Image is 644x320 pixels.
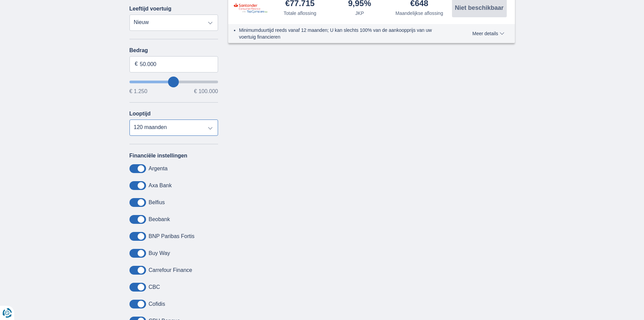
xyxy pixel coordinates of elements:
[239,27,448,40] li: Minimumduurtijd reeds vanaf 12 maanden; U kan slechts 100% van de aankoopprijs van uw voertuig fi...
[129,6,171,12] label: Leeftijd voertuig
[472,31,504,36] span: Meer details
[149,250,170,256] label: Buy Way
[129,89,147,94] span: € 1.250
[149,216,170,222] label: Beobank
[467,31,509,36] button: Meer details
[284,10,316,17] div: Totale aflossing
[149,199,165,206] label: Belfius
[396,10,443,17] div: Maandelijkse aflossing
[234,3,267,13] img: product.pl.alt Santander
[149,233,195,239] label: BNP Paribas Fortis
[149,166,168,172] label: Argenta
[455,5,503,11] span: Niet beschikbaar
[129,111,151,117] label: Looptijd
[149,267,192,273] label: Carrefour Finance
[129,81,218,83] input: wantToBorrow
[149,284,160,290] label: CBC
[194,89,218,94] span: € 100.000
[129,47,218,54] label: Bedrag
[129,153,188,159] label: Financiële instellingen
[355,10,364,17] div: JKP
[149,183,172,189] label: Axa Bank
[149,301,165,307] label: Cofidis
[135,60,138,68] span: €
